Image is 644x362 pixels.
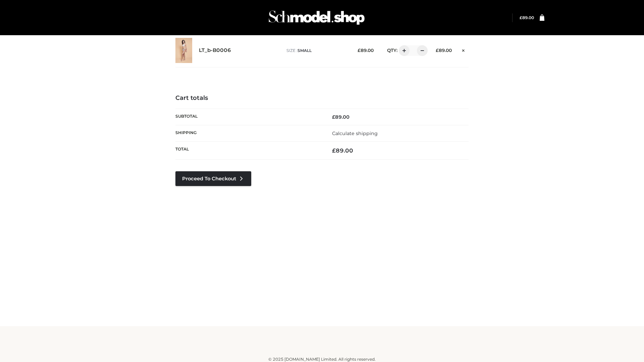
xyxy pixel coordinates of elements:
bdi: 89.00 [332,114,350,120]
span: £ [520,15,522,20]
span: SMALL [298,48,312,53]
p: size : [286,48,347,54]
bdi: 89.00 [436,48,452,53]
bdi: 89.00 [332,147,353,154]
h4: Cart totals [175,95,469,102]
th: Shipping [175,125,322,141]
div: QTY: [380,45,425,56]
span: £ [358,48,361,53]
span: £ [332,147,336,154]
span: £ [436,48,439,53]
a: LT_b-B0006 [199,47,231,54]
img: Schmodel Admin 964 [266,4,367,31]
bdi: 89.00 [358,48,374,53]
a: Remove this item [459,45,469,54]
a: £89.00 [520,15,534,20]
bdi: 89.00 [520,15,534,20]
th: Subtotal [175,109,322,125]
th: Total [175,142,322,160]
a: Proceed to Checkout [175,171,251,186]
a: Calculate shipping [332,130,378,136]
span: £ [332,114,335,120]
